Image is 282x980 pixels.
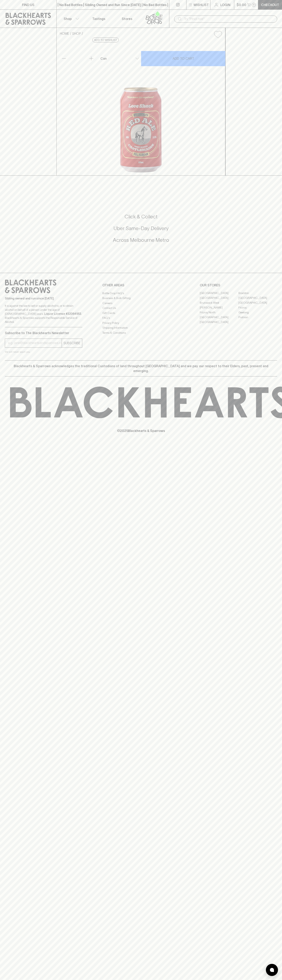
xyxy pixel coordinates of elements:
[200,283,277,288] p: OUR STORES
[212,29,224,40] button: Add to wishlist
[63,341,80,345] p: SUBSCRIBE
[72,32,81,35] a: SHOP
[200,315,238,320] a: [GEOGRAPHIC_DATA]
[64,16,72,21] p: Shop
[5,237,277,243] h5: Across Melbourne Metro
[200,310,238,315] a: Fitzroy North
[238,296,277,300] a: [GEOGRAPHIC_DATA]
[200,300,238,305] a: Brunswick West
[102,320,180,325] a: Privacy Policy
[85,10,113,28] a: Tastings
[200,296,238,300] a: [GEOGRAPHIC_DATA]
[113,10,141,28] a: Stores
[200,320,238,325] a: [GEOGRAPHIC_DATA]
[102,316,180,320] a: FAQ's
[102,330,180,335] a: Terms & Conditions
[62,339,82,347] button: SUBSCRIBE
[173,56,194,61] p: ADD TO CART
[5,225,277,232] h5: Uber Same-Day Delivery
[44,312,81,315] strong: Liquor License #32064953
[237,2,246,7] p: $0.00
[8,364,274,373] p: Blackhearts & Sparrows acknowledges the traditional Custodians of land throughout [GEOGRAPHIC_DAT...
[238,305,277,310] a: Fitzroy
[60,32,69,35] a: HOME
[238,310,277,315] a: Geelong
[5,330,82,335] p: Subscribe to The Blackhearts Newsletter
[99,54,141,63] div: Can
[220,2,230,7] p: Login
[22,2,34,7] p: FIND US
[102,291,180,296] a: Bottle Drop FAQ's
[102,325,180,330] a: Shipping Information
[184,16,274,22] input: Try "Pinot noir"
[5,296,82,300] p: Sibling owned and run since [DATE]
[102,296,180,301] a: Business & Bulk Gifting
[238,291,277,296] a: Braddon
[200,291,238,296] a: [GEOGRAPHIC_DATA]
[238,315,277,320] a: Prahran
[5,213,277,220] h5: Click & Collect
[261,2,279,7] p: Checkout
[122,16,132,21] p: Stores
[200,305,238,310] a: [PERSON_NAME]
[57,10,85,28] button: Shop
[8,340,62,346] input: e.g. jane@blackheartsandsparrows.com.au
[102,306,180,311] a: Contact Us
[253,4,255,6] p: 0
[238,300,277,305] a: [GEOGRAPHIC_DATA]
[5,197,277,265] div: Call to action block
[102,283,180,288] p: OTHER AREAS
[102,311,180,315] a: Gift Cards
[92,38,119,42] button: Add to wishlist
[100,56,107,61] p: Can
[270,968,274,972] img: bubble-icon
[5,350,82,354] p: We will never spam you
[102,301,180,305] a: Careers
[194,2,209,7] p: Wishlist
[57,41,225,175] img: 26286.png
[92,16,105,21] p: Tastings
[5,304,82,324] p: It is against the law to sell or supply alcohol to, or to obtain alcohol on behalf of a person un...
[141,51,225,66] button: ADD TO CART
